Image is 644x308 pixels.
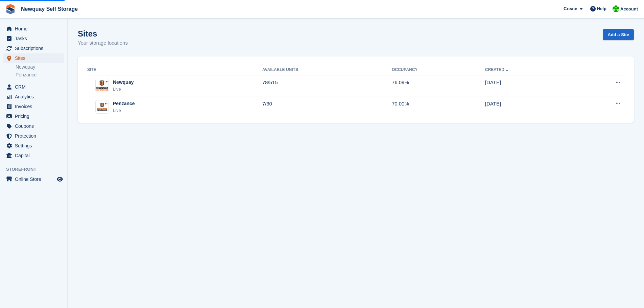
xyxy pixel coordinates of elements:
[56,175,64,183] a: Preview store
[3,102,64,111] a: menu
[15,24,55,33] span: Home
[3,151,64,160] a: menu
[15,121,55,131] span: Coupons
[262,96,392,117] td: 7/30
[3,44,64,53] a: menu
[485,96,574,117] td: [DATE]
[3,121,64,131] a: menu
[3,34,64,43] a: menu
[485,67,510,72] a: Created
[15,44,55,53] span: Subscriptions
[86,65,262,75] th: Site
[3,24,64,33] a: menu
[392,96,485,117] td: 70.00%
[3,92,64,101] a: menu
[5,4,16,14] img: stora-icon-8386f47178a22dfd0bd8f6a31ec36ba5ce8667c1dd55bd0f319d3a0aa187defe.svg
[3,112,64,121] a: menu
[15,141,55,150] span: Settings
[564,5,577,12] span: Create
[113,100,135,107] div: Penzance
[620,6,638,13] span: Account
[16,72,64,78] a: Penzance
[3,53,64,63] a: menu
[15,131,55,141] span: Protection
[15,151,55,160] span: Capital
[15,82,55,92] span: CRM
[18,3,80,15] a: Newquay Self Storage
[113,79,134,86] div: Newquay
[6,166,67,173] span: Storefront
[3,141,64,150] a: menu
[603,29,634,40] a: Add a Site
[96,80,109,90] img: Image of Newquay site
[3,131,64,141] a: menu
[113,107,135,114] div: Live
[16,64,64,70] a: Newquay
[392,65,485,75] th: Occupancy
[78,39,128,47] p: Your storage locations
[15,53,55,63] span: Sites
[262,75,392,96] td: 78/515
[485,75,574,96] td: [DATE]
[15,174,55,184] span: Online Store
[392,75,485,96] td: 76.09%
[262,65,392,75] th: Available Units
[96,102,109,112] img: Image of Penzance site
[15,112,55,121] span: Pricing
[15,92,55,101] span: Analytics
[3,174,64,184] a: menu
[113,86,134,93] div: Live
[15,102,55,111] span: Invoices
[3,82,64,92] a: menu
[597,5,606,12] span: Help
[78,29,128,38] h1: Sites
[15,34,55,43] span: Tasks
[613,5,619,12] img: Baylor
